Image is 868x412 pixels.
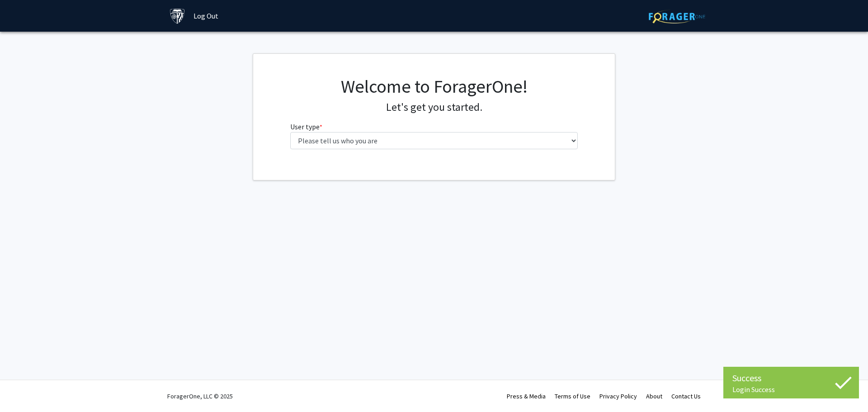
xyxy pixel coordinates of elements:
a: Press & Media [507,392,546,400]
iframe: Chat [7,371,38,405]
a: Terms of Use [555,392,590,400]
a: Privacy Policy [599,392,637,400]
div: ForagerOne, LLC © 2025 [167,380,233,412]
h4: Let's get you started. [290,101,578,114]
a: Contact Us [671,392,701,400]
img: ForagerOne Logo [649,9,705,24]
div: Login Success [732,385,850,394]
h1: Welcome to ForagerOne! [290,76,578,97]
label: User type [290,121,322,132]
div: Success [732,371,850,385]
a: About [646,392,662,400]
img: Johns Hopkins University Logo [170,8,185,24]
